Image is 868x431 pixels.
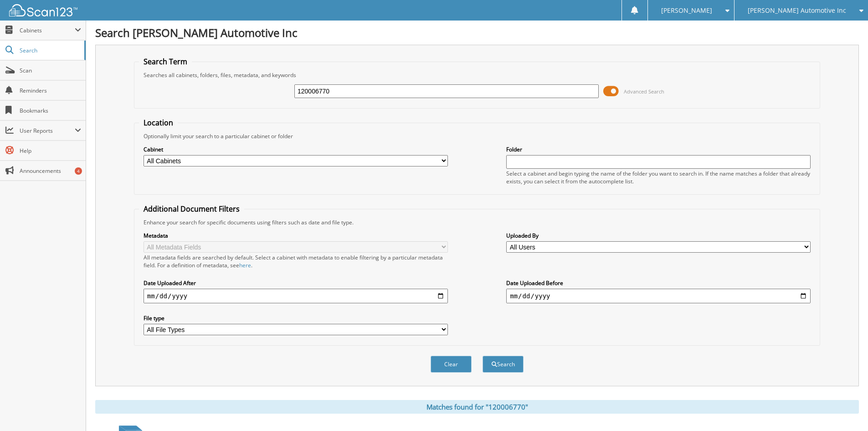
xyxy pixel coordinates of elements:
div: All metadata fields are searched by default. Select a cabinet with metadata to enable filtering b... [144,254,448,269]
input: end [506,289,811,303]
button: Search [483,356,524,373]
span: [PERSON_NAME] [661,8,712,13]
span: Help [20,147,81,155]
legend: Search Term [139,57,192,67]
label: Metadata [144,232,448,239]
div: Matches found for "120006770" [95,400,859,414]
h1: Search [PERSON_NAME] Automotive Inc [95,25,859,40]
span: Cabinets [20,26,75,34]
label: Date Uploaded After [144,279,448,287]
span: Reminders [20,87,81,94]
div: Optionally limit your search to a particular cabinet or folder [139,132,815,140]
input: start [144,289,448,303]
button: Clear [431,356,472,373]
span: User Reports [20,127,75,135]
span: Bookmarks [20,107,81,114]
span: Search [20,47,80,54]
label: Date Uploaded Before [506,279,811,287]
div: 4 [75,167,82,175]
label: File type [144,314,448,322]
label: Folder [506,145,811,153]
div: Select a cabinet and begin typing the name of the folder you want to search in. If the name match... [506,170,811,185]
span: Advanced Search [624,88,664,95]
legend: Location [139,118,178,128]
img: scan123-logo-white.svg [9,4,77,16]
span: Scan [20,67,81,74]
span: [PERSON_NAME] Automotive Inc [748,8,846,13]
a: here [239,261,251,269]
div: Searches all cabinets, folders, files, metadata, and keywords [139,71,815,79]
legend: Additional Document Filters [139,204,244,214]
label: Cabinet [144,145,448,153]
label: Uploaded By [506,232,811,239]
span: Announcements [20,167,81,175]
div: Enhance your search for specific documents using filters such as date and file type. [139,218,815,226]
